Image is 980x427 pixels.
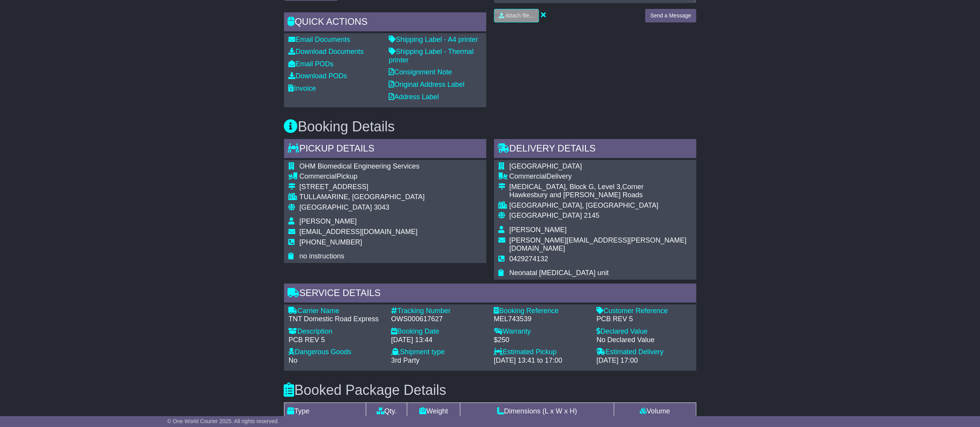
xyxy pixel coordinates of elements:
[289,72,347,80] a: Download PODs
[300,203,372,211] span: [GEOGRAPHIC_DATA]
[289,60,334,68] a: Email PODs
[391,307,486,315] div: Tracking Number
[300,238,362,246] span: [PHONE_NUMBER]
[494,348,589,356] div: Estimated Pickup
[494,356,589,365] div: [DATE] 13:41 to 17:00
[289,348,384,356] div: Dangerous Goods
[510,212,582,219] span: [GEOGRAPHIC_DATA]
[289,307,384,315] div: Carrier Name
[391,327,486,336] div: Booking Date
[300,252,344,260] span: no instructions
[284,382,696,398] h3: Booked Package Details
[389,81,465,88] a: Original Address Label
[510,172,547,180] span: Commercial
[510,172,692,181] div: Delivery
[300,183,425,191] div: [STREET_ADDRESS]
[300,193,425,201] div: TULLAMARINE, [GEOGRAPHIC_DATA]
[289,48,364,55] a: Download Documents
[300,228,418,236] span: [EMAIL_ADDRESS][DOMAIN_NAME]
[391,336,486,344] div: [DATE] 13:44
[510,226,567,234] span: [PERSON_NAME]
[284,284,696,305] div: Service Details
[289,336,384,344] div: PCB REV 5
[389,93,439,101] a: Address Label
[510,201,692,210] div: [GEOGRAPHIC_DATA], [GEOGRAPHIC_DATA]
[300,217,357,225] span: [PERSON_NAME]
[366,403,407,420] td: Qty.
[494,307,589,315] div: Booking Reference
[597,327,692,336] div: Declared Value
[597,348,692,356] div: Estimated Delivery
[645,9,696,22] button: Send a Message
[289,327,384,336] div: Description
[407,403,460,420] td: Weight
[300,162,420,170] span: OHM Biomedical Engineering Services
[597,356,692,365] div: [DATE] 17:00
[494,315,589,324] div: MEL743539
[597,307,692,315] div: Customer Reference
[597,315,692,324] div: PCB REV 5
[391,356,420,364] span: 3rd Party
[389,36,478,43] a: Shipping Label - A4 printer
[300,172,425,181] div: Pickup
[494,327,589,336] div: Warranty
[597,336,692,344] div: No Declared Value
[494,139,696,160] div: Delivery Details
[510,236,687,253] span: [PERSON_NAME][EMAIL_ADDRESS][PERSON_NAME][DOMAIN_NAME]
[614,403,696,420] td: Volume
[389,48,474,64] a: Shipping Label - Thermal printer
[284,119,696,134] h3: Booking Details
[510,191,692,200] div: Hawkesbury and [PERSON_NAME] Roads
[374,203,389,211] span: 3043
[284,139,486,160] div: Pickup Details
[284,12,486,33] div: Quick Actions
[284,403,366,420] td: Type
[494,336,589,344] div: $250
[389,68,452,76] a: Consignment Note
[584,212,599,219] span: 2145
[289,84,316,92] a: Invoice
[460,403,614,420] td: Dimensions (L x W x H)
[510,255,548,263] span: 0429274132
[510,269,609,277] span: Neonatal [MEDICAL_DATA] unit
[510,162,582,170] span: [GEOGRAPHIC_DATA]
[289,36,350,43] a: Email Documents
[289,315,384,324] div: TNT Domestic Road Express
[391,315,486,324] div: OWS000617627
[289,356,298,364] span: No
[391,348,486,356] div: Shipment type
[300,172,337,180] span: Commercial
[510,183,692,191] div: [MEDICAL_DATA], Block G, Level 3,Corner
[167,418,279,424] span: © One World Courier 2025. All rights reserved.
